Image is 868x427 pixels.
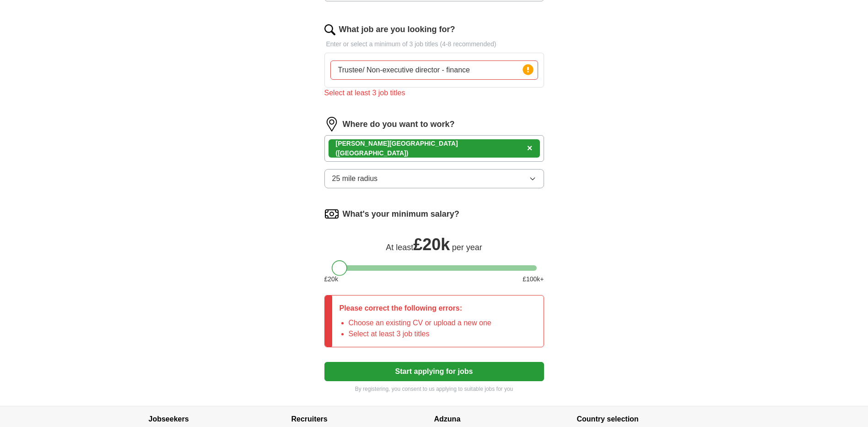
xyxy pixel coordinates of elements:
input: Type a job title and press enter [330,60,538,80]
span: 25 mile radius [332,173,378,184]
li: Choose an existing CV or upload a new one [349,318,491,328]
img: location.png [324,117,339,131]
label: Where do you want to work? [343,118,455,131]
label: What's your minimum salary? [343,208,459,220]
span: × [527,143,533,153]
span: per year [452,243,482,252]
button: 25 mile radius [324,169,544,188]
div: Select at least 3 job titles [324,88,544,99]
span: £ 100 k+ [523,274,544,284]
p: By registering, you consent to us applying to suitable jobs for you [324,385,544,393]
li: Select at least 3 job titles [349,328,491,339]
button: Start applying for jobs [324,362,544,381]
img: salary.png [324,207,339,221]
img: search.png [324,24,335,35]
button: × [527,142,533,155]
label: What job are you looking for? [339,23,455,36]
p: Enter or select a minimum of 3 job titles (4-8 recommended) [324,39,544,49]
p: Please correct the following errors: [340,303,491,314]
span: ([GEOGRAPHIC_DATA]) [336,149,409,157]
strong: [PERSON_NAME][GEOGRAPHIC_DATA] [336,140,458,147]
span: At least [386,243,413,252]
span: £ 20k [413,235,450,254]
span: £ 20 k [324,274,338,284]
